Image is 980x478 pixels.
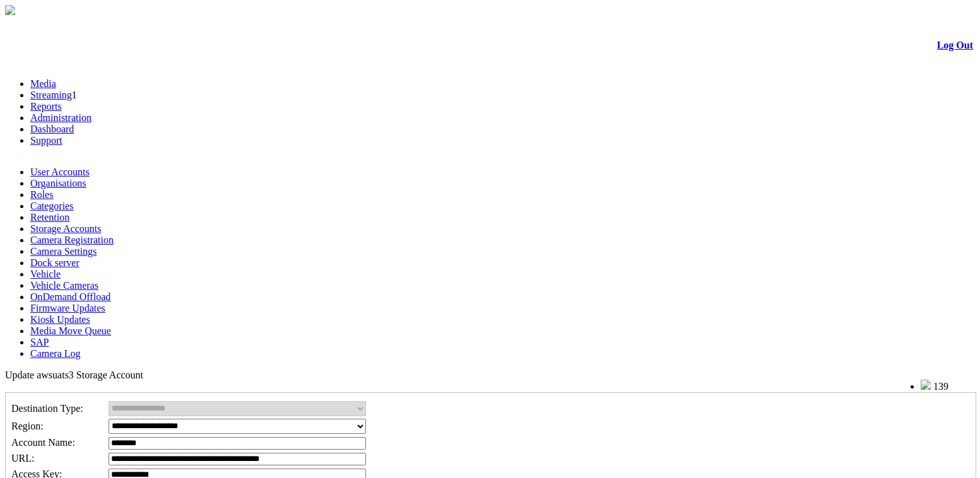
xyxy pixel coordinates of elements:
img: bell25.png [921,380,931,390]
a: Retention [30,212,69,223]
a: Reports [30,101,62,112]
span: Region: [11,421,44,431]
a: User Accounts [30,166,90,177]
a: Camera Log [30,348,81,359]
span: Destination Type: [11,403,83,414]
a: SAP [30,337,49,347]
a: Vehicle Cameras [30,280,98,291]
a: Media Move Queue [30,325,111,336]
a: OnDemand Offload [30,291,110,302]
a: Kiosk Updates [30,314,90,325]
img: arrow-3.png [5,5,15,15]
a: Dock server [30,257,80,268]
span: Update awsuats3 Storage Account [5,370,143,380]
a: Support [30,135,62,146]
a: Administration [30,112,92,123]
span: Account Name: [11,437,75,448]
a: Log Out [937,40,973,50]
a: Vehicle [30,269,61,279]
a: Categories [30,201,73,211]
a: Camera Registration [30,235,114,245]
span: 1 [72,90,77,100]
span: 139 [933,381,948,392]
a: Streaming [30,90,72,100]
a: Dashboard [30,124,74,134]
a: Camera Settings [30,246,97,257]
span: URL: [11,453,34,463]
a: Organisations [30,178,86,189]
span: Welcome, Aqil (Administrator) [793,380,896,390]
a: Roles [30,189,53,200]
a: Firmware Updates [30,303,105,313]
a: Storage Accounts [30,223,101,234]
a: Media [30,78,56,89]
